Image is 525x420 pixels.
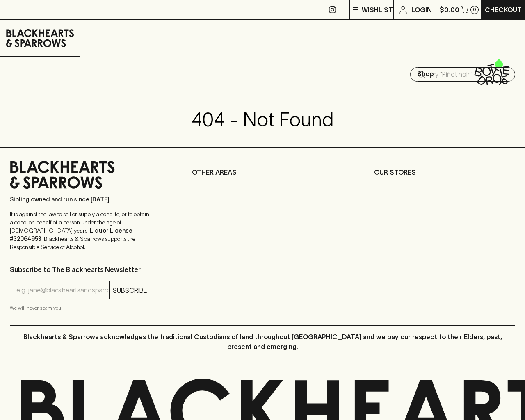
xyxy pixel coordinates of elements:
p: 0 [473,7,476,12]
p: OUR STORES [374,167,515,177]
p: We will never spam you [10,304,151,312]
p: $0.00 [440,5,459,15]
button: Shop [400,57,463,91]
button: SUBSCRIBE [110,281,151,299]
p: Subscribe to The Blackhearts Newsletter [10,265,151,274]
p: SUBSCRIBE [113,285,147,295]
p: It is against the law to sell or supply alcohol to, or to obtain alcohol on behalf of a person un... [10,210,151,251]
p: Checkout [485,5,522,15]
p: Login [411,5,432,15]
input: e.g. jane@blackheartsandsparrows.com.au [16,284,109,297]
p: Blackhearts & Sparrows acknowledges the traditional Custodians of land throughout [GEOGRAPHIC_DAT... [16,332,509,352]
p: OTHER AREAS [192,167,333,177]
p: Wishlist [362,5,393,15]
p: ⠀ [105,5,112,15]
p: Sibling owned and run since [DATE] [10,195,151,203]
h3: 404 - Not Found [192,108,333,131]
input: Try "Pinot noir" [430,68,509,81]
